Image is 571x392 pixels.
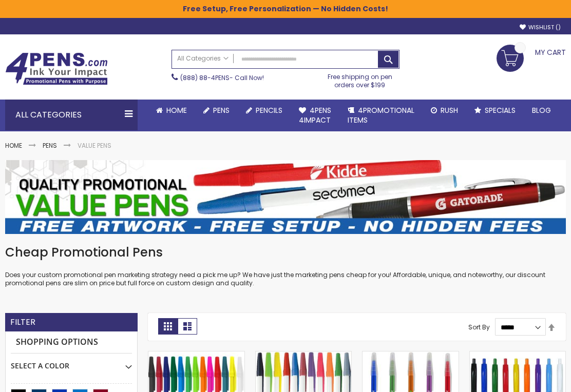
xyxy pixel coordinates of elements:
[339,100,423,131] a: 4PROMOTIONALITEMS
[5,52,108,85] img: 4Pens Custom Pens and Promotional Products
[485,105,516,115] span: Specials
[10,317,35,328] strong: Filter
[172,50,234,67] a: All Categories
[320,69,399,89] div: Free shipping on pen orders over $199
[532,105,551,115] span: Blog
[256,351,352,360] a: Belfast Value Stick Pen
[5,160,566,233] img: Value Pens
[466,100,524,122] a: Specials
[423,100,466,122] a: Rush
[5,244,566,288] div: Does your custom promotional pen marketing strategy need a pick me up? We have just the marketing...
[177,54,229,63] span: All Categories
[148,351,244,360] a: Belfast B Value Stick Pen
[158,318,178,335] strong: Grid
[520,24,561,31] a: Wishlist
[180,73,230,82] a: (888) 88-4PENS
[238,100,291,122] a: Pencils
[363,351,459,360] a: Belfast Translucent Value Stick Pen
[291,100,339,131] a: 4Pens4impact
[470,351,566,360] a: Custom Cambria Plastic Retractable Ballpoint Pen - Monochromatic Body Color
[180,73,264,82] span: - Call Now!
[524,100,559,122] a: Blog
[148,100,195,122] a: Home
[213,105,230,115] span: Pens
[468,323,490,331] label: Sort By
[5,141,22,150] a: Home
[299,105,331,125] span: 4Pens 4impact
[348,105,414,125] span: 4PROMOTIONAL ITEMS
[78,141,111,150] strong: Value Pens
[166,105,187,115] span: Home
[11,331,132,354] strong: Shopping Options
[256,105,282,115] span: Pencils
[5,244,566,261] h1: Cheap Promotional Pens
[195,100,238,122] a: Pens
[43,141,57,150] a: Pens
[11,354,132,371] div: Select A Color
[441,105,458,115] span: Rush
[5,100,138,130] div: All Categories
